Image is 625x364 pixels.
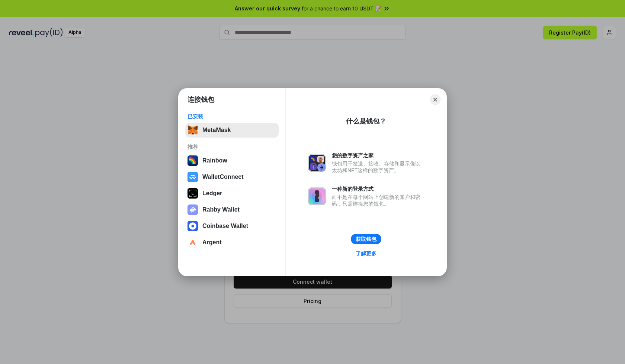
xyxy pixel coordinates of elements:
[202,206,240,213] div: Rabby Wallet
[202,239,222,246] div: Argent
[187,237,198,248] img: svg+xml,%3Csvg%20width%3D%2228%22%20height%3D%2228%22%20viewBox%3D%220%200%2028%2028%22%20fill%3D...
[187,125,198,135] img: svg+xml,%3Csvg%20fill%3D%22none%22%20height%3D%2233%22%20viewBox%3D%220%200%2035%2033%22%20width%...
[187,188,198,199] img: svg+xml,%3Csvg%20xmlns%3D%22http%3A%2F%2Fwww.w3.org%2F2000%2Fsvg%22%20width%3D%2228%22%20height%3...
[185,123,279,138] button: MetaMask
[430,94,440,105] button: Close
[187,172,198,182] img: svg+xml,%3Csvg%20width%3D%2228%22%20height%3D%2228%22%20viewBox%3D%220%200%2028%2028%22%20fill%3D...
[185,170,279,184] button: WalletConnect
[351,249,381,258] a: 了解更多
[356,250,376,257] div: 了解更多
[308,154,326,172] img: svg+xml,%3Csvg%20xmlns%3D%22http%3A%2F%2Fwww.w3.org%2F2000%2Fsvg%22%20fill%3D%22none%22%20viewBox...
[187,144,276,150] div: 推荐
[356,236,376,242] div: 获取钱包
[185,186,279,201] button: Ledger
[346,117,386,126] div: 什么是钱包？
[308,187,326,205] img: svg+xml,%3Csvg%20xmlns%3D%22http%3A%2F%2Fwww.w3.org%2F2000%2Fsvg%22%20fill%3D%22none%22%20viewBox...
[332,194,424,207] div: 而不是在每个网站上创建新的账户和密码，只需连接您的钱包。
[202,223,248,229] div: Coinbase Wallet
[185,202,279,217] button: Rabby Wallet
[187,204,198,215] img: svg+xml,%3Csvg%20xmlns%3D%22http%3A%2F%2Fwww.w3.org%2F2000%2Fsvg%22%20fill%3D%22none%22%20viewBox...
[202,127,231,133] div: MetaMask
[187,113,276,120] div: 已安装
[187,221,198,231] img: svg+xml,%3Csvg%20width%3D%2228%22%20height%3D%2228%22%20viewBox%3D%220%200%2028%2028%22%20fill%3D...
[187,95,214,104] h1: 连接钱包
[185,153,279,168] button: Rainbow
[332,152,424,159] div: 您的数字资产之家
[202,174,244,180] div: WalletConnect
[185,219,279,233] button: Coinbase Wallet
[332,160,424,174] div: 钱包用于发送、接收、存储和显示像以太坊和NFT这样的数字资产。
[202,190,222,197] div: Ledger
[187,155,198,166] img: svg+xml,%3Csvg%20width%3D%22120%22%20height%3D%22120%22%20viewBox%3D%220%200%20120%20120%22%20fil...
[351,234,381,244] button: 获取钱包
[202,157,227,164] div: Rainbow
[332,186,424,192] div: 一种新的登录方式
[185,235,279,250] button: Argent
